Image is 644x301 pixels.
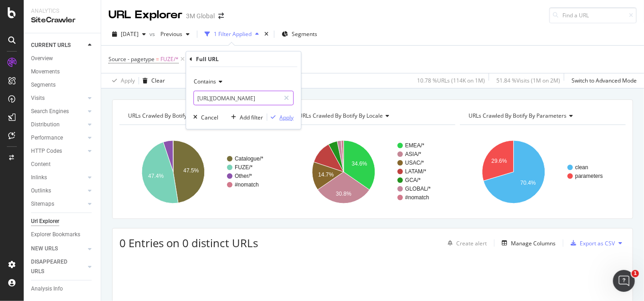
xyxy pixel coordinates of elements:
[108,7,182,23] div: URL Explorer
[405,168,427,175] text: LATAM/*
[194,78,216,85] span: Contains
[267,113,294,122] button: Apply
[467,109,618,123] h4: URLs Crawled By Botify By parameters
[31,244,85,254] a: NEW URLS
[235,173,252,179] text: Other/*
[31,146,62,156] div: HTTP Codes
[31,217,59,226] div: Url Explorer
[405,151,422,157] text: ASIA/*
[279,113,294,121] div: Apply
[121,77,135,84] div: Apply
[498,238,556,249] button: Manage Columns
[31,67,94,77] a: Movements
[460,132,623,212] svg: A chart.
[496,77,560,84] div: 51.84 % Visits ( 1M on 2M )
[520,180,536,186] text: 70.4%
[157,27,193,42] button: Previous
[235,182,259,188] text: #nomatch
[31,217,94,226] a: Url Explorer
[31,160,94,169] a: Content
[297,109,448,123] h4: URLs Crawled By Botify By locale
[31,120,85,130] a: Distribution
[148,173,164,180] text: 47.4%
[318,171,334,178] text: 14.7%
[336,191,351,197] text: 30.8%
[108,27,149,42] button: [DATE]
[568,73,637,88] button: Switch to Advanced Mode
[632,270,639,277] span: 1
[240,113,263,121] div: Add filter
[31,54,53,63] div: Overview
[31,80,56,90] div: Segments
[183,167,199,174] text: 47.5%
[31,7,93,15] div: Analytics
[31,173,47,182] div: Inlinks
[201,113,218,121] div: Cancel
[190,113,218,122] button: Cancel
[31,186,51,196] div: Outlinks
[31,41,71,50] div: CURRENT URLS
[567,236,615,250] button: Export as CSV
[263,30,270,39] div: times
[151,77,165,84] div: Clear
[405,186,431,192] text: GLOBAL/*
[444,236,487,250] button: Create alert
[235,164,253,171] text: FUZE/*
[128,112,220,119] span: URLs Crawled By Botify By pagetype
[31,93,45,103] div: Visits
[492,158,507,165] text: 29.6%
[278,27,321,42] button: Segments
[290,132,453,212] svg: A chart.
[31,15,93,26] div: SiteCrawler
[31,67,60,77] div: Movements
[299,112,383,119] span: URLs Crawled By Botify By locale
[31,54,94,63] a: Overview
[549,7,637,23] input: Find a URL
[186,11,215,21] div: 3M Global
[31,186,85,196] a: Outlinks
[121,30,139,38] span: 2025 Aug. 3rd
[31,80,94,90] a: Segments
[108,55,155,63] span: Source - pagetype
[139,73,165,88] button: Clear
[218,13,224,19] div: arrow-right-arrow-left
[31,257,77,276] div: DISAPPEARED URLS
[126,109,277,123] h4: URLs Crawled By Botify By pagetype
[31,244,58,254] div: NEW URLS
[31,230,94,239] a: Explorer Bookmarks
[119,235,258,250] span: 0 Entries on 0 distinct URLs
[31,160,51,169] div: Content
[227,113,263,122] button: Add filter
[31,107,69,116] div: Search Engines
[405,142,424,149] text: EMEA/*
[405,177,421,183] text: GCA/*
[613,270,635,292] iframe: Intercom live chat
[31,173,85,182] a: Inlinks
[235,156,263,162] text: Catalogue/*
[31,284,94,294] a: Analysis Info
[405,160,424,166] text: USAC/*
[119,132,283,212] div: A chart.
[31,199,85,209] a: Sitemaps
[31,199,54,209] div: Sitemaps
[214,30,252,38] div: 1 Filter Applied
[31,230,80,239] div: Explorer Bookmarks
[31,133,63,143] div: Performance
[405,194,429,201] text: #nomatch
[149,30,157,38] span: vs
[511,239,556,247] div: Manage Columns
[31,41,85,50] a: CURRENT URLS
[31,93,85,103] a: Visits
[108,73,135,88] button: Apply
[31,120,60,130] div: Distribution
[31,146,85,156] a: HTTP Codes
[351,161,367,167] text: 34.6%
[417,77,485,84] div: 10.78 % URLs ( 114K on 1M )
[456,239,487,247] div: Create alert
[196,55,219,63] div: Full URL
[469,112,567,119] span: URLs Crawled By Botify By parameters
[31,133,85,143] a: Performance
[156,55,159,63] span: =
